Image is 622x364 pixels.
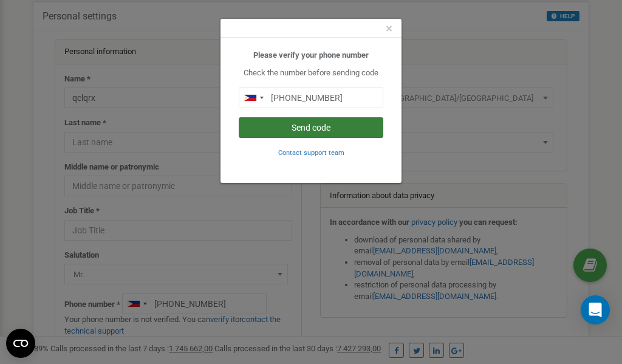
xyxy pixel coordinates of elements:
button: Open CMP widget [6,329,35,358]
div: Open Intercom Messenger [581,295,610,325]
a: Contact support team [278,148,344,157]
button: Close [386,22,392,35]
span: × [386,21,392,36]
p: Check the number before sending code [239,67,383,79]
small: Contact support team [278,149,344,157]
button: Send code [239,117,383,138]
b: Please verify your phone number [253,50,369,60]
input: 0905 123 4567 [239,88,383,108]
div: Telephone country code [239,88,267,108]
